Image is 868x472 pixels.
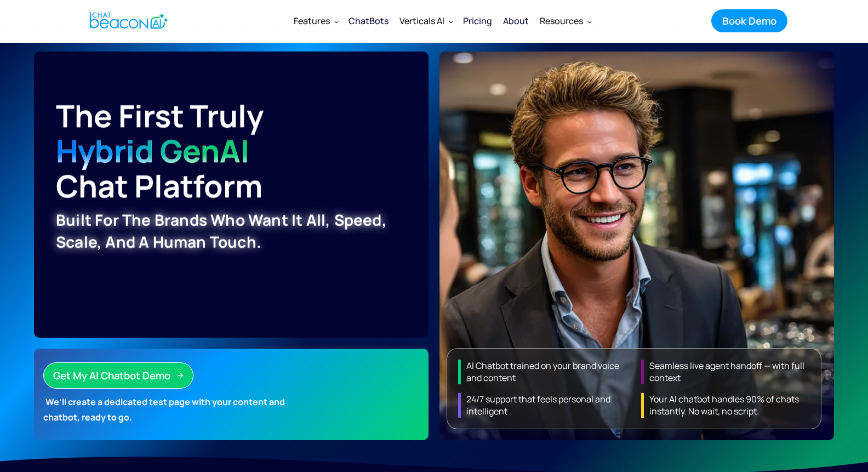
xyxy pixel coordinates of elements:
h1: The First Truly Chat Platform [56,98,421,203]
span: Hybrid GenAI [56,129,249,172]
div: 24/7 support that feels personal and intelligent [458,393,632,418]
a: Get My AI Chatbot Demo [43,362,193,389]
img: Dropdown [587,19,592,24]
div: Get My AI Chatbot Demo [53,368,170,383]
div: Features [294,13,330,29]
div: Seamless live agent handoff — with full context [641,360,815,384]
strong: Built for the brands who want it all, speed, scale, and a human touch. [56,209,387,252]
div: Pricing [463,13,492,29]
div: Book Demo [722,14,776,28]
a: Pricing [458,7,498,35]
div: Verticals AI [399,13,444,29]
a: Book Demo [711,9,787,32]
div: Features [288,8,343,34]
a: ChatBots [343,7,394,35]
div: Resources [534,8,596,34]
div: ChatBots [349,13,389,29]
div: Resources [540,13,583,29]
div: Your AI chatbot handles 90% of chats instantly. No wait, no script. [641,393,815,418]
div: About [503,13,529,29]
strong: We’ll create a dedicated test page with your content and chatbot, ready to go. [43,394,285,425]
img: Arrow [177,372,184,379]
div: Verticals AI [394,8,458,34]
img: Dropdown [334,19,339,24]
a: About [498,7,534,35]
div: AI Chatbot trained on your brand voice and content [458,360,632,384]
img: Dropdown [449,19,453,24]
a: home [81,7,174,34]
